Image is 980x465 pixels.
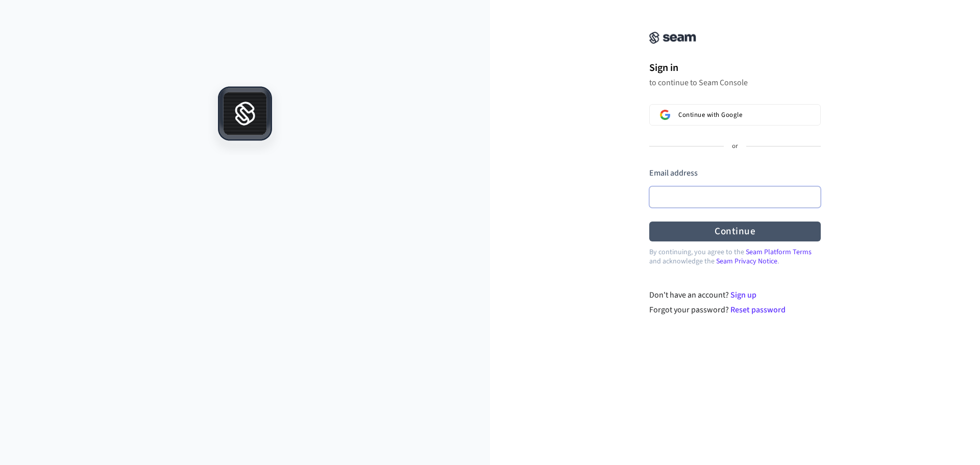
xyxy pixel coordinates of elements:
[649,222,821,241] button: Continue
[649,104,821,126] button: Sign in with GoogleContinue with Google
[678,111,742,119] span: Continue with Google
[730,304,786,315] a: Reset password
[649,32,696,44] img: Seam Console
[649,289,821,301] div: Don't have an account?
[730,289,756,301] a: Sign up
[746,247,812,257] a: Seam Platform Terms
[716,256,777,266] a: Seam Privacy Notice
[649,167,698,179] label: Email address
[732,142,738,151] p: or
[660,110,670,120] img: Sign in with Google
[649,60,821,76] h1: Sign in
[649,248,821,266] p: By continuing, you agree to the and acknowledge the .
[649,78,821,88] p: to continue to Seam Console
[649,304,821,316] div: Forgot your password?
